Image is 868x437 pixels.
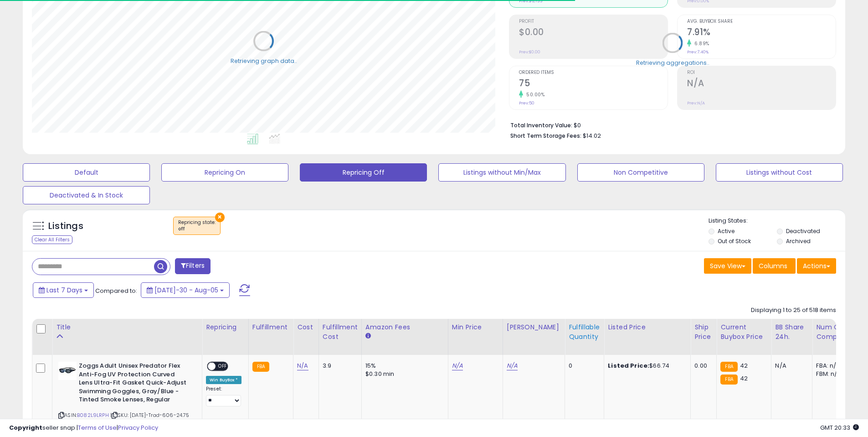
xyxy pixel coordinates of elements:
button: Send a message… [156,295,171,310]
div: 0.00 [694,362,709,370]
div: Fulfillment Cost [323,323,358,342]
div: Scott says… [7,231,175,285]
span: Repricing state : [178,219,216,233]
b: Zoggs Adult Unisex Predator Flex Anti-Fog UV Protection Curved Lens Ultra-Fit Gasket Quick-Adjust... [79,362,190,406]
span: Last 7 Days [46,286,82,295]
label: Deactivated [786,227,820,235]
button: Home [143,4,160,21]
p: Active [44,11,62,21]
button: Listings without Min/Max [438,163,565,182]
div: FBM: n/a [816,370,846,378]
img: Profile image for Keirth [26,5,41,20]
span: [DATE]-30 - Aug-05 [154,286,218,295]
small: FBA [252,362,269,372]
button: Columns [753,258,796,274]
div: [PERSON_NAME] [507,323,561,332]
small: FBA [720,375,737,385]
span: Compared to: [95,286,137,295]
div: Clear All Filters [32,235,72,244]
div: Win BuyBox * [206,376,241,384]
button: Gif picker [29,299,36,306]
div: 3.9 [323,362,354,370]
p: Listing States: [709,217,845,225]
div: $0.30 min [365,370,441,378]
a: N/A [297,361,308,370]
div: Repricing [206,323,245,332]
div: Listed Price [608,323,687,332]
textarea: Message… [8,280,175,295]
h1: Keirth [44,5,66,11]
h5: Listings [48,220,83,233]
button: Upload attachment [43,299,51,306]
small: FBA [720,362,737,372]
button: Save View [704,258,751,274]
button: [DATE]-30 - Aug-05 [141,282,230,298]
label: Active [718,227,734,235]
div: N/A [775,362,805,370]
div: Retrieving aggregations.. [636,58,709,67]
div: Current Buybox Price [720,323,767,342]
a: N/A [507,361,518,370]
button: Repricing On [161,163,288,182]
div: off [178,226,216,232]
div: Keirth says… [7,37,175,231]
b: Listed Price: [608,361,649,370]
div: Fulfillment [252,323,289,332]
div: Cost [297,323,315,332]
div: Displaying 1 to 25 of 518 items [751,306,836,315]
div: Title [56,323,198,332]
div: seller snap | | [9,424,158,432]
div: FBA: n/a [816,362,846,370]
div: Fulfillable Quantity [569,323,600,342]
span: Columns [759,261,787,271]
div: Hi [PERSON_NAME], I’m just enquiring about the current preset for now - can you confirm my previo... [33,231,175,278]
a: Privacy Policy [118,423,158,432]
span: OFF [216,363,230,370]
div: Ship Price [694,323,713,342]
button: Deactivated & In Stock [23,186,150,204]
div: Amazon Fees [365,323,444,332]
strong: Copyright [9,423,42,432]
small: Amazon Fees. [365,332,371,340]
button: Non Competitive [577,163,704,182]
button: Listings without Cost [716,163,843,182]
span: 2025-08-13 20:33 GMT [820,423,859,432]
div: Num of Comp. [816,323,849,342]
div: 0 [569,362,597,370]
div: 15% [365,362,441,370]
div: $66.74 [608,362,683,370]
div: Preset: [206,386,241,406]
div: I would suggest this kind of preset. You can set a condition where you useWin BBif, for example, ... [7,37,149,224]
div: Min Price [452,323,499,332]
button: Repricing Off [300,163,427,182]
button: Default [23,163,150,182]
div: Retrieving graph data.. [231,57,297,65]
label: Out of Stock [718,237,751,245]
span: 42 [740,361,748,370]
button: go back [6,4,23,21]
div: BB Share 24h. [775,323,808,342]
button: Last 7 Days [33,282,94,298]
button: Emoji picker [14,299,21,306]
div: I would suggest this kind of preset. You can set a condition where you use if, for example, there... [15,43,142,150]
img: 31wtEZ1to-L._SL40_.jpg [58,362,77,380]
div: Hi [PERSON_NAME], I’m just enquiring about the current preset for now - can you confirm my previo... [40,237,168,272]
label: Archived [786,237,811,245]
span: 42 [740,374,748,383]
a: N/A [452,361,463,370]
div: Close [160,4,176,20]
button: × [215,213,225,222]
button: Actions [797,258,836,274]
button: Filters [175,258,211,274]
a: Terms of Use [78,423,117,432]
